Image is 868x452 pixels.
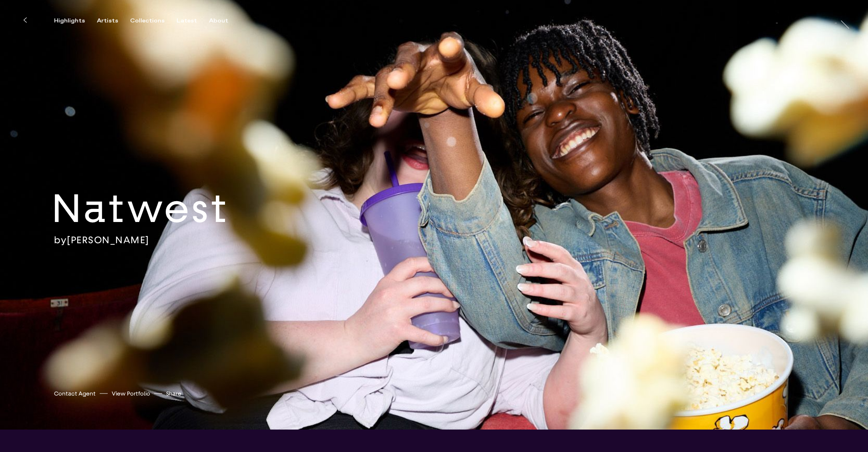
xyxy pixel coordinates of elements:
h2: Natwest [52,184,283,234]
div: About [209,17,228,24]
span: by [54,234,67,246]
div: Highlights [54,17,85,24]
button: Highlights [54,17,97,24]
div: Artists [97,17,118,24]
div: Collections [130,17,165,24]
a: [PERSON_NAME] [67,234,149,246]
a: Contact Agent [54,389,96,398]
a: View Portfolio [112,389,150,398]
div: Latest [177,17,197,24]
button: Latest [177,17,209,24]
button: Artists [97,17,130,24]
button: Collections [130,17,177,24]
button: About [209,17,240,24]
button: Share [166,388,181,399]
